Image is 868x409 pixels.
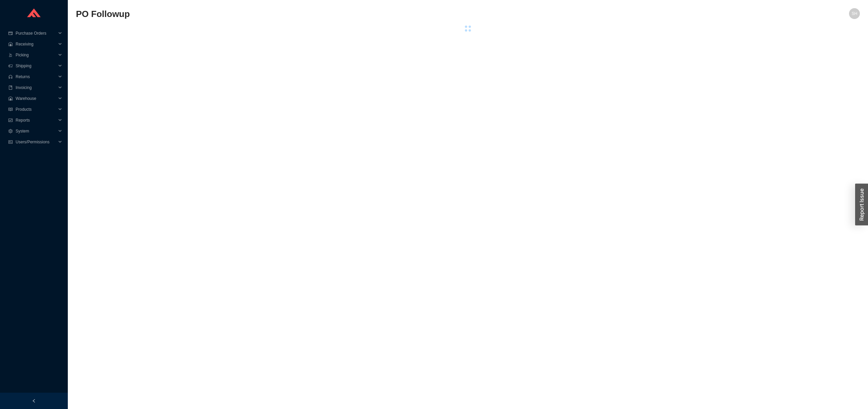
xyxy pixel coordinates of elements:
span: Warehouse [16,93,56,104]
span: Users/Permissions [16,137,56,147]
span: Purchase Orders [16,28,56,39]
span: fund [8,118,13,122]
h2: PO Followup [76,8,664,20]
span: Receiving [16,39,56,50]
span: System [16,126,56,137]
span: Invoicing [16,82,56,93]
span: left [32,399,36,403]
span: Picking [16,50,56,60]
span: setting [8,129,13,133]
span: Shipping [16,60,56,71]
span: customer-service [8,75,13,79]
span: idcard [8,140,13,144]
span: Returns [16,71,56,82]
span: Products [16,104,56,115]
span: credit-card [8,31,13,35]
span: read [8,107,13,111]
span: SH [852,8,857,19]
span: book [8,86,13,90]
span: Reports [16,115,56,126]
